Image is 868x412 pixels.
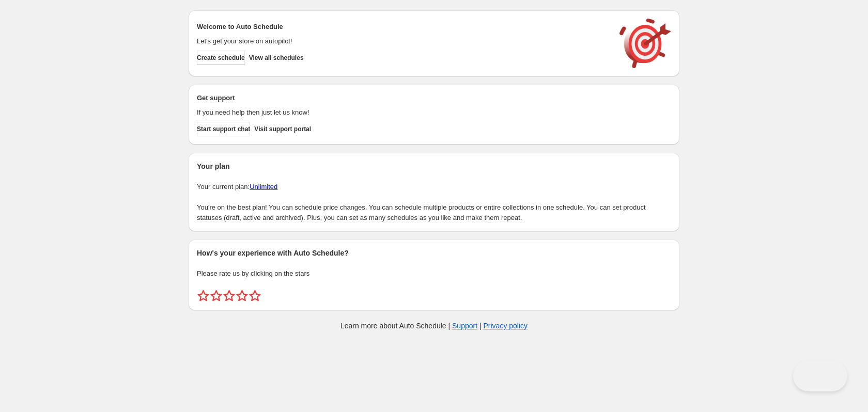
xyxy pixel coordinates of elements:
span: View all schedules [249,54,304,62]
p: Learn more about Auto Schedule | | [340,321,528,331]
h2: Your plan [197,161,671,171]
h2: Get support [197,93,609,103]
p: If you need help then just let us know! [197,107,609,118]
a: Support [452,322,477,330]
a: Visit support portal [254,122,311,136]
span: Create schedule [197,54,245,62]
p: You're on the best plan! You can schedule price changes. You can schedule multiple products or en... [197,202,671,223]
span: Visit support portal [254,125,311,133]
p: Your current plan: [197,182,671,192]
iframe: Toggle Customer Support [793,360,847,391]
a: Start support chat [197,122,250,136]
p: Let's get your store on autopilot! [197,36,609,46]
a: Privacy policy [484,322,528,330]
span: Start support chat [197,125,250,133]
a: Unlimited [250,183,277,191]
button: View all schedules [249,51,304,65]
h2: How's your experience with Auto Schedule? [197,248,671,258]
h2: Welcome to Auto Schedule [197,22,609,32]
p: Please rate us by clicking on the stars [197,268,671,279]
button: Create schedule [197,51,245,65]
